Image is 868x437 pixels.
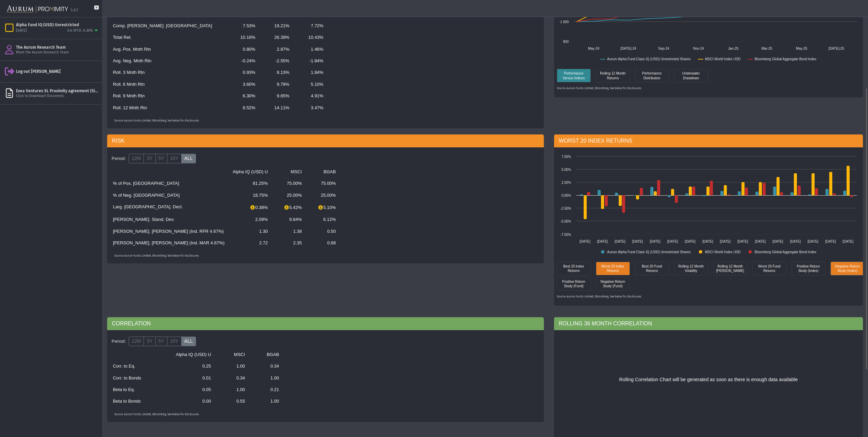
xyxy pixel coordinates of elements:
div: Meet the Aurum Research Team [16,50,99,55]
td: 3.60% [216,79,259,90]
text: -7.50% [560,233,571,237]
td: 6.30% [216,90,259,102]
label: 3Y [144,154,155,163]
td: 0.93% [216,67,259,78]
span: Rolling Correlation Chart will be generated as soon as there is enough data available [619,377,798,382]
text: Aurum Alpha Fund Class IQ (USD) Unrestricted Shares [607,250,691,254]
label: 12M [129,154,144,163]
div: Rolling 12 Month [PERSON_NAME] [715,263,746,273]
text: [DATE] [667,240,678,243]
div: WORST 20 INDEX RETURNS [554,134,863,147]
div: Period: [109,153,129,164]
td: Roll. 3 Mnth Rtn [109,67,216,78]
td: 0.34 [215,372,249,384]
div: Worst 20 Fund Returns [752,262,786,275]
div: Log out [PERSON_NAME] [16,69,99,74]
div: Click to Download Document. [16,94,99,99]
td: 19.21% [260,20,294,32]
td: Corr. to Eq. [109,360,172,372]
text: MSCI World Index USD [705,57,740,61]
td: Roll. 6 Mnth Rtn [109,79,216,90]
div: ROLLING 36 MONTH CORRELATION [554,317,863,330]
td: 4.91% [294,90,328,102]
div: Negative Return Study (Index) [831,262,865,275]
p: Source: Aurum Funds Limited, Bloomberg, See below for disclosures [114,119,537,123]
label: 5Y [155,154,167,163]
text: [DATE] [825,240,836,243]
td: 2.87% [260,44,294,55]
td: 1.84% [294,67,328,78]
div: Rolling 12 Month Returns [596,69,630,82]
td: 9.84% [272,214,306,225]
td: 0.38% [229,201,272,214]
td: 0.68 [306,237,340,249]
td: Roll. 9 Mnth Rtn [109,90,216,102]
div: Positive Return Study (Index) [791,262,825,275]
label: 12M [129,337,144,346]
td: 0.25 [172,360,215,372]
text: [DATE] [842,240,853,243]
div: 5.0.1 [71,8,78,13]
td: 0.00 [172,395,215,407]
text: [DATE] [597,240,608,243]
td: 26.39% [260,32,294,43]
div: Performance Distribution [635,69,669,82]
label: ALL [181,337,196,346]
text: 2.50% [561,181,571,184]
td: % of Neg. [GEOGRAPHIC_DATA] [109,190,229,201]
text: MSCI World Index USD [705,250,740,254]
text: [DATE] [720,240,731,243]
div: Exea Ventures SL Proximity agreement (Signed).pdf [16,88,99,94]
text: Aurum Alpha Fund Class IQ (USD) Unrestricted Shares [607,57,691,61]
div: Underwater Drawdown [674,69,708,82]
td: 7.72% [294,20,328,32]
td: 5.42% [272,201,306,214]
td: 1.00 [215,384,249,395]
div: Positive Return Study (Index) [793,263,824,273]
td: 1.00 [249,372,283,384]
label: 5Y [155,337,167,346]
text: [DATE] [737,240,748,243]
td: 8.52% [216,102,259,114]
div: Performance Versus Indices [558,70,589,80]
td: 25.00% [272,190,306,201]
div: Negative Return Study (Fund) [596,277,630,291]
td: 3.47% [294,102,328,114]
div: Best 20 Fund Returns [635,262,669,275]
div: Period: [109,336,129,347]
div: RISK [107,134,544,147]
td: [PERSON_NAME]. [PERSON_NAME] (Ind. MAR 4.67%) [109,237,229,249]
div: Worst 20 Index Returns [598,263,628,273]
text: Nov-24 [693,47,704,50]
td: 10.43% [294,32,328,43]
text: [DATE] [650,240,661,243]
td: 1.00 [249,395,283,407]
text: [DATE]-24 [620,47,636,50]
td: [PERSON_NAME]. Stand. Dev. [109,214,229,225]
td: Alpha IQ (USD) U [229,166,272,178]
text: [DATE] [755,240,766,243]
td: 6.12% [306,214,340,225]
text: 0.00% [561,194,571,197]
p: Source: Aurum Funds Limited, Bloomberg, See below for disclosures [557,87,860,91]
div: Worst 20 Index Returns [596,262,630,275]
text: 1 000 [560,20,569,24]
td: 2.35 [272,237,306,249]
td: Comp. [PERSON_NAME]. [GEOGRAPHIC_DATA] [109,20,216,32]
td: 25.00% [306,190,340,201]
td: 75.00% [306,178,340,189]
text: [DATE] [772,240,783,243]
td: 14.11% [260,102,294,114]
td: 1.30 [229,226,272,237]
p: Source: Aurum Funds Limited, Bloomberg, See below for disclosures [557,295,860,299]
td: 1.38 [272,226,306,237]
td: 0.05 [172,384,215,395]
div: Worst 20 Fund Returns [754,263,785,273]
td: -2.55% [260,55,294,67]
td: 1.00 [215,360,249,372]
td: 0.34 [249,360,283,372]
text: [DATE] [702,240,713,243]
td: BGAB [249,349,283,360]
div: [DATE] [16,28,27,33]
text: 7.50% [561,155,571,159]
